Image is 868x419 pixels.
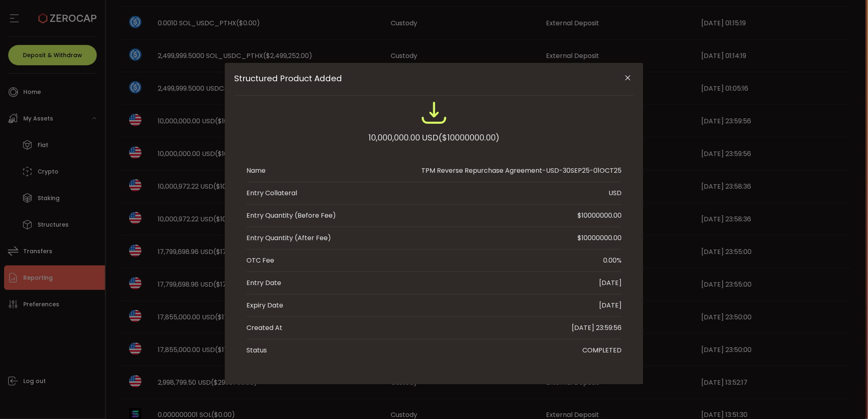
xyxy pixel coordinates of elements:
[246,323,282,333] div: Created At
[246,166,266,176] div: Name
[603,256,622,265] div: 0.00%
[608,188,622,198] div: USD
[246,188,297,198] div: Entry Collateral
[225,63,643,384] div: Structured Product Added
[827,380,868,419] iframe: Chat Widget
[246,211,336,221] div: Entry Quantity (Before Fee)
[246,301,283,310] div: Expiry Date
[599,301,622,310] div: [DATE]
[582,345,622,355] div: COMPLETED
[246,345,267,355] div: Status
[234,74,594,83] span: Structured Product Added
[246,233,331,243] div: Entry Quantity (After Fee)
[621,71,635,85] button: Close
[246,256,274,265] div: OTC Fee
[421,166,622,176] div: TPM Reverse Repurchase Agreement-USD-30SEP25-01OCT25
[572,323,622,333] div: [DATE] 23:59:56
[577,211,622,221] div: $10000000.00
[577,233,622,243] div: $10000000.00
[439,130,500,145] span: ($10000000.00)
[246,278,281,288] div: Entry Date
[369,130,500,145] div: 10,000,000.00 USD
[599,278,622,288] div: [DATE]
